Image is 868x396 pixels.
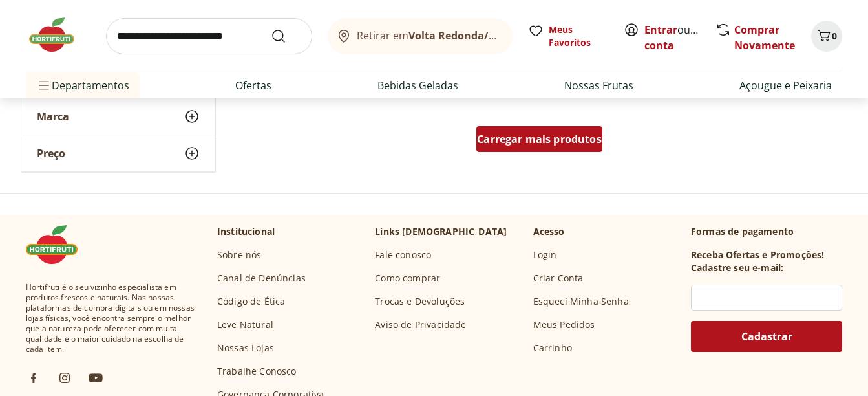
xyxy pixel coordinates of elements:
[739,78,832,93] a: Açougue e Peixaria
[533,295,629,308] a: Esqueci Minha Senha
[106,18,312,54] input: search
[271,28,302,44] button: Submit Search
[217,248,261,261] a: Sobre nós
[375,225,507,238] p: Links [DEMOGRAPHIC_DATA]
[21,135,215,171] button: Preço
[217,365,297,378] a: Trabalhe Conosco
[375,318,466,331] a: Aviso de Privacidade
[36,70,52,101] button: Menu
[533,342,572,355] a: Carrinho
[21,98,215,135] button: Marca
[644,22,702,53] span: ou
[217,342,274,355] a: Nossas Lojas
[26,282,196,355] span: Hortifruti é o seu vizinho especialista em produtos frescos e naturais. Nas nossas plataformas de...
[476,126,602,157] a: Carregar mais produtos
[691,321,842,352] button: Cadastrar
[36,70,129,101] span: Departamentos
[375,295,465,308] a: Trocas e Devoluções
[691,225,842,238] p: Formas de pagamento
[37,147,65,160] span: Preço
[217,272,306,285] a: Canal de Denúncias
[37,110,69,123] span: Marca
[375,272,440,285] a: Como comprar
[88,370,103,386] img: ytb
[217,318,273,331] a: Leve Natural
[357,30,500,41] span: Retirar em
[235,78,271,93] a: Ofertas
[741,331,792,342] span: Cadastrar
[377,78,458,93] a: Bebidas Geladas
[533,225,565,238] p: Acesso
[217,225,275,238] p: Institucional
[528,23,608,49] a: Meus Favoritos
[691,248,824,261] h3: Receba Ofertas e Promoções!
[26,225,90,264] img: Hortifruti
[533,272,584,285] a: Criar Conta
[549,23,608,49] span: Meus Favoritos
[217,295,285,308] a: Código de Ética
[477,134,602,144] span: Carregar mais produtos
[533,318,595,331] a: Meus Pedidos
[328,18,513,54] button: Retirar emVolta Redonda/[GEOGRAPHIC_DATA]
[57,370,72,386] img: ig
[533,248,557,261] a: Login
[644,23,677,37] a: Entrar
[375,248,431,261] a: Fale conosco
[26,16,90,54] img: Hortifruti
[644,23,715,52] a: Criar conta
[811,21,842,52] button: Carrinho
[564,78,633,93] a: Nossas Frutas
[832,30,837,42] span: 0
[26,370,41,386] img: fb
[734,23,795,52] a: Comprar Novamente
[691,261,783,274] h3: Cadastre seu e-mail:
[408,28,595,43] b: Volta Redonda/[GEOGRAPHIC_DATA]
